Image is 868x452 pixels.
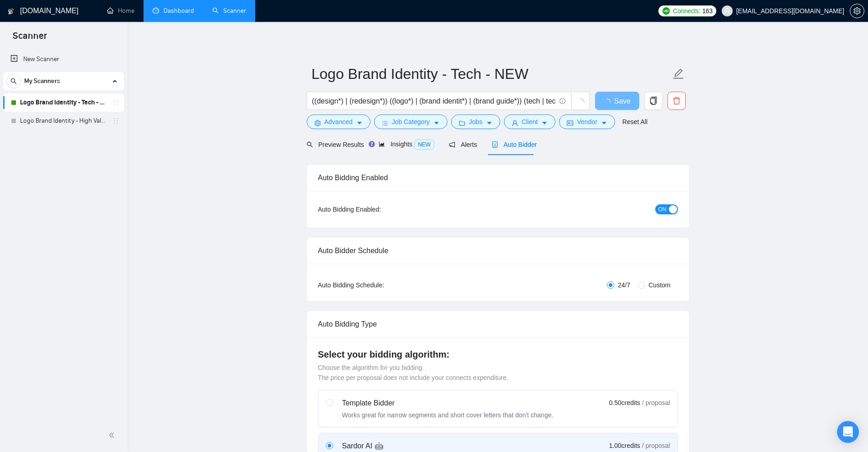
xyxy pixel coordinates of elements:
span: Advanced [324,117,353,127]
span: / proposal [642,441,670,450]
span: user [724,8,730,14]
span: Connects: [673,6,700,16]
span: My Scanners [24,72,60,90]
span: user [512,119,518,126]
span: folder [459,119,465,126]
span: delete [668,97,685,105]
span: Scanner [5,29,54,48]
span: NEW [414,140,434,150]
button: folderJobscaret-down [451,114,500,129]
a: New Scanner [10,50,117,68]
span: Preview Results [307,141,364,148]
span: Alerts [449,141,477,148]
span: Job Category [392,117,430,127]
div: Open Intercom Messenger [837,421,859,443]
span: 24/7 [614,280,634,290]
button: copy [644,92,663,110]
a: Logo Brand Identity - High Value with Client History [20,112,107,130]
h4: Select your bidding algorithm: [318,348,678,361]
a: Reset All [622,117,647,127]
span: area-chart [379,141,385,147]
span: holder [112,117,119,125]
span: info-circle [560,98,565,104]
span: bars [382,119,388,126]
span: caret-down [541,119,548,126]
li: New Scanner [3,50,124,68]
span: copy [645,97,662,105]
span: holder [112,99,119,106]
span: robot [492,141,498,148]
button: settingAdvancedcaret-down [307,114,370,129]
span: search [307,141,313,148]
div: Auto Bidding Schedule: [318,280,438,290]
span: Vendor [577,117,597,127]
img: upwork-logo.png [663,7,670,15]
span: 163 [702,6,712,16]
span: caret-down [356,119,363,126]
div: Works great for narrow segments and short cover letters that don't change. [342,410,554,420]
span: caret-down [433,119,440,126]
div: Auto Bidding Enabled [318,165,678,191]
span: caret-down [601,119,607,126]
button: setting [850,4,864,18]
span: setting [314,119,321,126]
span: idcard [567,119,573,126]
a: searchScanner [212,7,246,15]
input: Search Freelance Jobs... [312,95,555,107]
span: ON [658,204,667,214]
a: setting [850,7,864,15]
div: Auto Bidding Enabled: [318,204,438,214]
span: Custom [645,280,674,290]
span: notification [449,141,455,148]
span: Jobs [469,117,483,127]
div: Auto Bidding Type [318,311,678,337]
a: homeHome [107,7,134,15]
div: Tooltip anchor [368,140,376,148]
button: Save [595,92,639,110]
span: / proposal [642,398,670,407]
button: idcardVendorcaret-down [559,114,615,129]
img: logo [8,4,14,19]
div: Sardor AI 🤖 [342,441,484,452]
button: userClientcaret-down [504,114,556,129]
span: setting [850,7,864,15]
span: search [7,78,21,84]
span: loading [603,99,614,106]
span: Client [522,117,538,127]
span: 0.50 credits [609,398,640,408]
span: Choose the algorithm for you bidding. The price per proposal does not include your connects expen... [318,364,508,381]
button: barsJob Categorycaret-down [374,114,447,129]
a: dashboardDashboard [153,7,194,15]
div: Template Bidder [342,398,554,409]
span: Save [614,95,631,107]
span: 1.00 credits [609,441,640,451]
span: Insights [379,140,434,148]
span: edit [673,68,684,80]
span: Auto Bidder [492,141,537,148]
a: Logo Brand Identity - Tech - NEW [20,94,107,112]
input: Scanner name... [312,62,671,85]
button: search [6,74,21,88]
div: Auto Bidder Schedule [318,238,678,264]
span: loading [576,99,585,107]
span: double-left [108,431,118,440]
li: My Scanners [3,72,124,130]
button: delete [668,92,686,110]
span: caret-down [486,119,493,126]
